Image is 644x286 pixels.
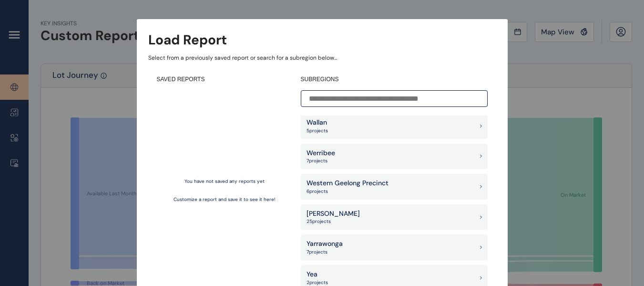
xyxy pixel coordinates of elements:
p: Select from a previously saved report or search for a subregion below... [148,54,496,62]
h4: SAVED REPORTS [157,75,292,84]
p: 2 project s [307,279,328,286]
p: Werribee [307,148,335,158]
p: Yarrawonga [307,239,343,249]
p: You have not saved any reports yet [184,178,265,185]
p: Wallan [307,118,328,127]
p: Western Geelong Precinct [307,179,388,188]
p: 6 project s [307,188,388,195]
p: 5 project s [307,127,328,134]
p: 7 project s [307,158,335,164]
p: [PERSON_NAME] [307,209,360,219]
p: Yea [307,270,328,279]
p: 25 project s [307,218,360,225]
p: Customize a report and save it to see it here! [174,196,276,203]
h3: Load Report [148,31,227,49]
h4: SUBREGIONS [301,75,488,84]
p: 7 project s [307,249,343,255]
